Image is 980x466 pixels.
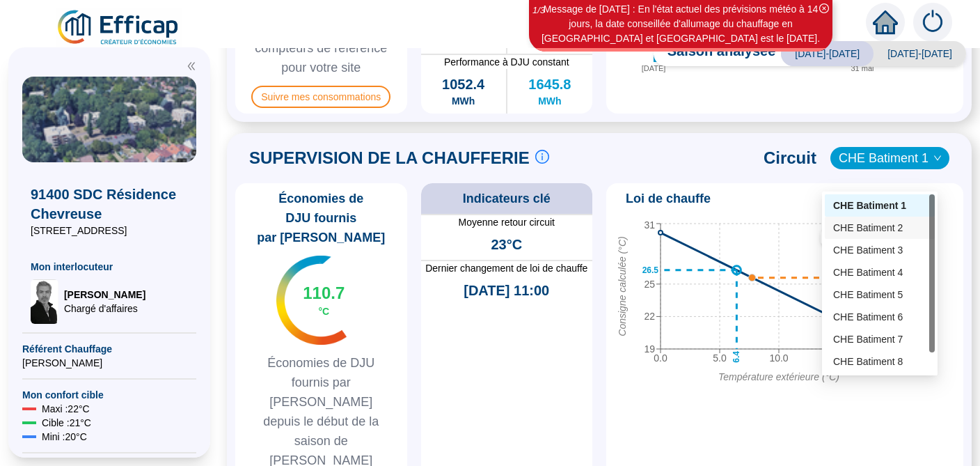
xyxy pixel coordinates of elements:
[718,371,839,382] tspan: Température extérieure (°C)
[926,233,938,340] tspan: Consigne appliquée (°C)
[318,304,329,318] span: °C
[421,215,593,229] span: Moyenne retour circuit
[491,235,522,254] span: 23°C
[249,147,530,169] span: SUPERVISION DE LA CHAUFFERIE
[64,302,145,316] span: Chargé d'affaires
[56,8,182,47] img: efficap energie logo
[644,279,655,290] tspan: 25
[303,282,345,304] span: 110.7
[463,189,551,208] span: Indicateurs clé
[22,388,196,402] span: Mon confort cible
[532,5,545,15] i: 1 / 3
[833,199,926,213] div: CHE Batiment 1
[31,185,188,224] span: 91400 SDC Résidence Chevreuse
[42,416,91,430] span: Cible : 21 °C
[31,224,188,238] span: [STREET_ADDRESS]
[913,3,952,42] img: alerts
[732,351,741,363] text: 6.4
[42,430,87,444] span: Mini : 20 °C
[825,217,935,239] div: CHE Batiment 2
[713,352,727,364] tspan: 5.0
[22,342,196,356] span: Référent Chauffage
[42,402,90,416] span: Maxi : 22 °C
[873,10,898,35] span: home
[825,306,935,328] div: CHE Batiment 6
[654,352,667,364] tspan: 0.0
[538,94,561,108] span: MWh
[617,237,628,336] tspan: Consigne calculée (°C)
[833,288,926,302] div: CHE Batiment 5
[276,256,347,345] img: indicateur températures
[535,150,549,164] span: info-circle
[825,239,935,261] div: CHE Batiment 3
[825,284,935,306] div: CHE Batiment 5
[442,75,484,94] span: 1052.4
[825,350,935,373] div: CHE Batiment 8
[642,265,659,275] text: 26.5
[31,279,58,324] img: Chargé d'affaires
[874,41,966,66] span: [DATE]-[DATE]
[839,148,941,169] span: CHE Batiment 1
[769,352,788,364] tspan: 10.0
[251,86,390,108] span: Suivre mes consommations
[825,194,935,217] div: CHE Batiment 1
[833,355,926,369] div: CHE Batiment 8
[421,55,593,69] span: Performance à DJU constant
[464,281,549,300] span: [DATE] 11:00
[626,189,711,208] span: Loi de chauffe
[851,64,874,72] tspan: 31 mai
[933,154,942,162] span: down
[781,41,874,66] span: [DATE]-[DATE]
[528,75,571,94] span: 1645.8
[833,243,926,258] div: CHE Batiment 3
[64,288,145,302] span: [PERSON_NAME]
[644,311,655,323] tspan: 22
[421,261,593,275] span: Dernier changement de loi de chauffe
[654,41,776,66] span: Saison analysée
[241,189,402,247] span: Économies de DJU fournis par [PERSON_NAME]
[31,260,188,274] span: Mon interlocuteur
[833,221,926,235] div: CHE Batiment 2
[833,265,926,280] div: CHE Batiment 4
[764,147,816,169] span: Circuit
[825,261,935,284] div: CHE Batiment 4
[642,64,666,72] tspan: [DATE]
[22,356,196,370] span: [PERSON_NAME]
[833,310,926,325] div: CHE Batiment 6
[833,332,926,347] div: CHE Batiment 7
[531,2,830,46] div: Message de [DATE] : En l'état actuel des prévisions météo à 14 jours, la date conseillée d'alluma...
[819,3,829,13] span: close-circle
[452,94,475,108] span: MWh
[187,61,196,71] span: double-left
[825,328,935,350] div: CHE Batiment 7
[644,343,655,355] tspan: 19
